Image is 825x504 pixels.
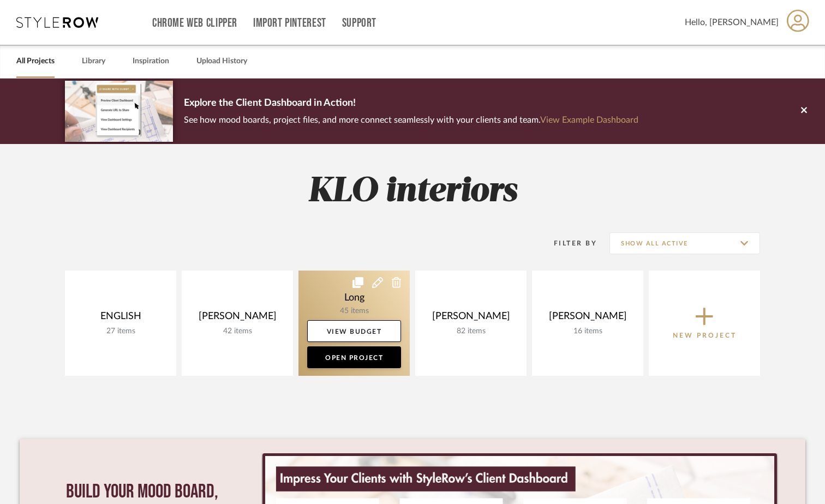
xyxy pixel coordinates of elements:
div: 16 items [541,327,635,336]
div: [PERSON_NAME] [541,310,635,327]
div: [PERSON_NAME] [190,310,284,327]
a: View Example Dashboard [540,116,638,124]
a: Upload History [196,54,247,69]
a: View Budget [307,320,401,342]
p: New Project [673,330,737,341]
a: Inspiration [133,54,169,69]
a: Library [82,54,105,69]
a: Open Project [307,346,401,368]
span: Hello, [PERSON_NAME] [685,16,779,29]
p: See how mood boards, project files, and more connect seamlessly with your clients and team. [184,112,638,128]
div: Filter By [540,238,597,249]
a: Chrome Web Clipper [152,19,237,28]
p: Explore the Client Dashboard in Action! [184,95,638,112]
button: New Project [649,271,760,376]
a: Support [342,19,376,28]
div: 42 items [190,327,284,336]
div: ENGLISH [74,310,168,327]
h2: KLO interiors [20,171,805,212]
div: 82 items [424,327,518,336]
div: [PERSON_NAME] [424,310,518,327]
img: d5d033c5-7b12-40c2-a960-1ecee1989c38.png [65,81,173,141]
div: 27 items [74,327,168,336]
a: All Projects [16,54,55,69]
a: Import Pinterest [253,19,326,28]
